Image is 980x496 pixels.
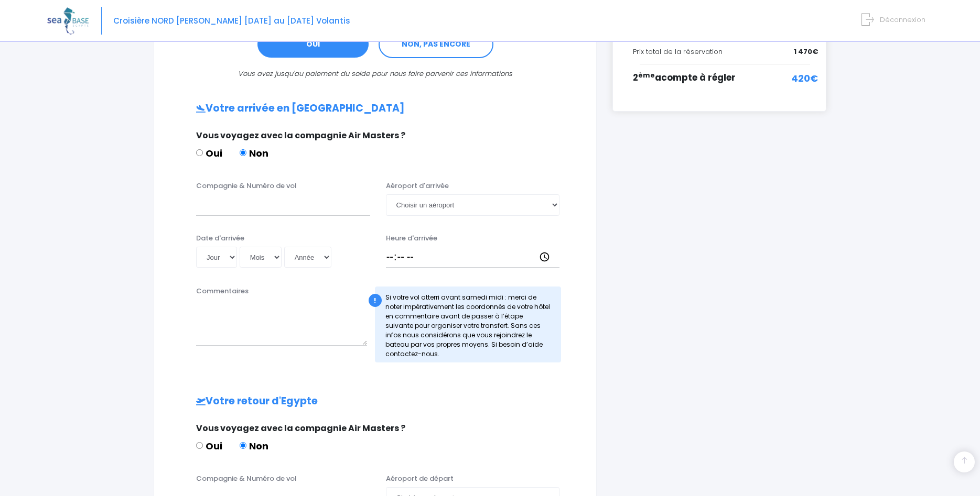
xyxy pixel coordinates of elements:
label: Date d'arrivée [196,233,244,244]
span: Vous voyagez avec la compagnie Air Masters ? [196,422,405,434]
label: Compagnie & Numéro de vol [196,181,297,191]
i: Vous avez jusqu'au paiement du solde pour nous faire parvenir ces informations [238,69,512,79]
label: Non [240,439,268,453]
sup: ème [638,71,655,80]
span: Vous voyagez avec la compagnie Air Masters ? [196,129,405,141]
div: Si votre vol atterri avant samedi midi : merci de noter impérativement les coordonnés de votre hô... [375,286,562,362]
label: Aéroport de départ [386,473,454,484]
label: Aéroport d'arrivée [386,181,449,191]
label: Oui [196,146,222,160]
input: Oui [196,442,203,449]
span: Croisière NORD [PERSON_NAME] [DATE] au [DATE] Volantis [113,15,350,26]
input: Non [240,149,246,156]
span: Déconnexion [880,15,925,25]
span: Prix total de la réservation [633,47,723,57]
a: NON, PAS ENCORE [379,30,493,59]
label: Heure d'arrivée [386,233,437,244]
span: 1 470€ [794,47,818,57]
input: Non [240,442,246,449]
a: OUI [257,31,369,58]
label: Compagnie & Numéro de vol [196,473,297,484]
span: 420€ [791,71,818,85]
span: 2 acompte à régler [633,71,736,84]
input: Oui [196,149,203,156]
h2: Votre arrivée en [GEOGRAPHIC_DATA] [175,103,575,115]
label: Commentaires [196,286,249,296]
h2: Votre retour d'Egypte [175,395,575,407]
label: Oui [196,439,222,453]
div: ! [369,294,382,307]
label: Non [240,146,268,160]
